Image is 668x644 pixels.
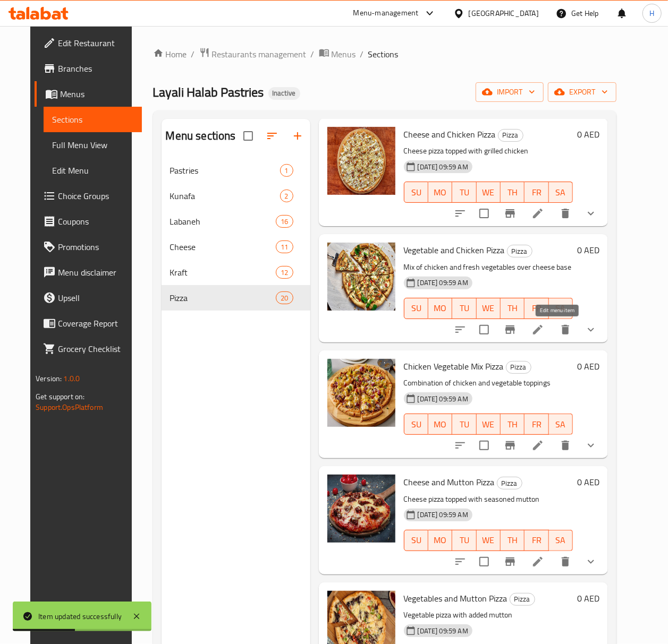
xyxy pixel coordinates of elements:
[529,300,544,316] span: FR
[280,164,293,177] div: items
[456,300,472,316] span: TU
[162,158,310,183] div: Pastries1
[153,48,187,61] a: Home
[525,298,548,319] button: FR
[585,323,597,336] svg: Show Choices
[280,190,293,202] div: items
[52,139,133,151] span: Full Menu View
[36,372,62,385] span: Version:
[35,81,142,107] a: Menus
[353,7,419,20] div: Menu-management
[469,7,539,19] div: [GEOGRAPHIC_DATA]
[447,201,473,226] button: sort-choices
[58,62,133,75] span: Branches
[404,414,428,435] button: SU
[404,590,508,606] span: Vegetables and Mutton Pizza
[35,56,142,81] a: Branches
[58,37,133,49] span: Edit Restaurant
[58,291,133,304] span: Upsell
[35,311,142,336] a: Coverage Report
[506,361,531,374] div: Pizza
[404,182,428,203] button: SU
[578,549,604,574] button: show more
[456,533,472,548] span: TU
[452,414,476,435] button: TU
[191,48,195,61] li: /
[456,417,472,432] span: TU
[447,433,473,458] button: sort-choices
[35,209,142,234] a: Coupons
[497,477,522,490] span: Pizza
[481,417,496,432] span: WE
[553,533,569,548] span: SA
[319,47,356,61] a: Menus
[60,88,133,100] span: Menus
[433,300,448,316] span: MO
[170,266,276,279] span: Kraft
[505,300,520,316] span: TH
[505,417,520,432] span: TH
[501,414,525,435] button: TH
[404,144,573,158] p: Cheese pizza topped with grilled chicken
[162,209,310,234] div: Labaneh16
[35,260,142,285] a: Menu disclaimer
[413,278,472,288] span: [DATE] 09:59 AM
[481,533,496,548] span: WE
[497,317,523,342] button: Branch-specific-item
[529,417,544,432] span: FR
[360,48,364,61] li: /
[404,530,428,551] button: SU
[162,153,310,315] nav: Menu sections
[577,359,599,374] h6: 0 AED
[585,207,597,220] svg: Show Choices
[35,234,142,260] a: Promotions
[506,361,531,373] span: Pizza
[276,242,292,252] span: 11
[170,291,276,304] span: Pizza
[404,376,573,390] p: Combination of chicken and vegetable toppings
[477,414,501,435] button: WE
[553,201,578,226] button: delete
[447,549,473,574] button: sort-choices
[276,266,293,279] div: items
[404,126,496,142] span: Cheese and Chicken Pizza
[35,30,142,56] a: Edit Restaurant
[281,166,293,176] span: 1
[170,190,280,202] span: Kunafa
[510,593,535,606] div: Pizza
[553,417,569,432] span: SA
[497,549,523,574] button: Branch-specific-item
[52,164,133,177] span: Edit Menu
[276,291,293,304] div: items
[44,132,142,158] a: Full Menu View
[473,434,495,457] span: Select to update
[556,85,608,99] span: export
[170,215,276,228] span: Labaneh
[578,433,604,458] button: show more
[428,530,452,551] button: MO
[409,300,424,316] span: SU
[212,48,307,61] span: Restaurants management
[578,201,604,226] button: show more
[433,417,448,432] span: MO
[268,89,300,98] span: Inactive
[276,215,293,228] div: items
[404,261,573,274] p: Mix of chicken and fresh vegetables over cheese base
[413,394,472,404] span: [DATE] 09:59 AM
[166,128,236,144] h2: Menu sections
[311,48,315,61] li: /
[404,493,573,506] p: Cheese pizza topped with seasoned mutton
[268,87,300,100] div: Inactive
[413,626,472,636] span: [DATE] 09:59 AM
[413,510,472,520] span: [DATE] 09:59 AM
[52,113,133,126] span: Sections
[58,241,133,253] span: Promotions
[58,342,133,355] span: Grocery Checklist
[428,414,452,435] button: MO
[428,298,452,319] button: MO
[549,414,573,435] button: SA
[505,533,520,548] span: TH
